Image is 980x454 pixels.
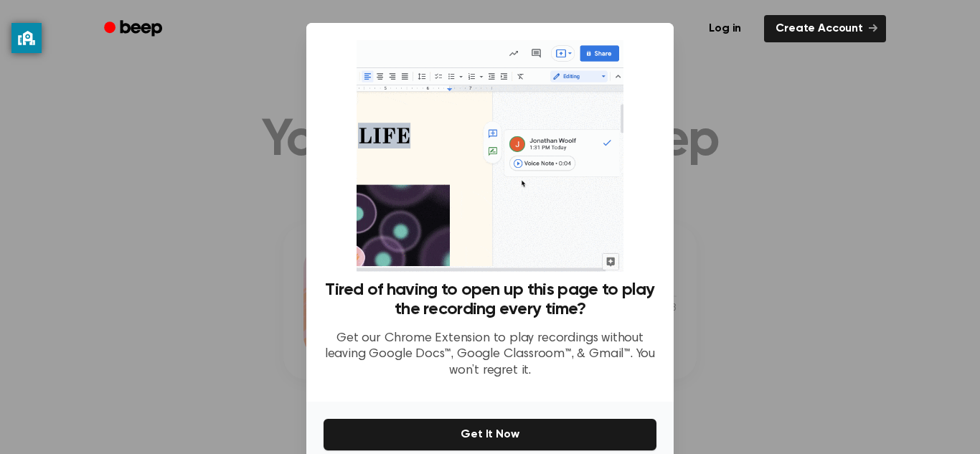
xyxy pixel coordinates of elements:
a: Log in [694,12,755,45]
p: Get our Chrome Extension to play recordings without leaving Google Docs™, Google Classroom™, & Gm... [324,331,656,379]
h3: Tired of having to open up this page to play the recording every time? [324,280,656,319]
img: Beep extension in action [357,40,623,272]
a: Beep [94,15,175,43]
a: Create Account [764,15,886,42]
button: privacy banner [11,23,42,53]
button: Get It Now [324,419,656,450]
